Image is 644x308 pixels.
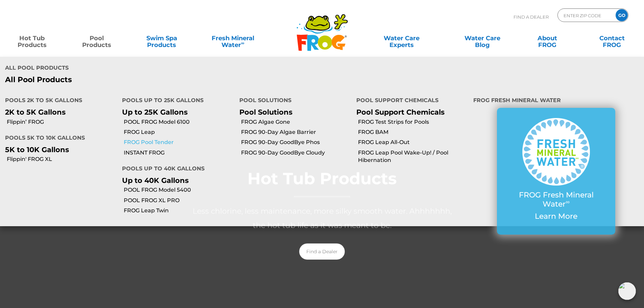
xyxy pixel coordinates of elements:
[361,31,443,45] a: Water CareExperts
[124,149,234,157] a: INSTANT FROG
[124,197,234,204] a: POOL FROG XL PRO
[201,31,264,45] a: Fresh MineralWater∞
[124,128,234,136] a: FROG Leap
[358,118,468,126] a: FROG Test Strips for Pools
[7,118,117,126] a: Flippin’ FROG
[566,198,570,205] sup: ∞
[122,94,229,108] h4: Pools up to 25K Gallons
[124,186,234,194] a: POOL FROG Model 5400
[122,108,229,116] p: Up to 25K Gallons
[239,108,292,116] a: Pool Solutions
[122,176,229,185] p: Up to 40K Gallons
[356,94,463,108] h4: Pool Support Chemicals
[522,31,572,45] a: AboutFROG
[122,163,229,176] h4: Pools up to 40K Gallons
[510,191,602,209] p: FROG Fresh Mineral Water
[358,149,468,164] a: FROG Leap Pool Wake-Up! / Pool Hibernation
[299,243,345,260] a: Find a Dealer
[124,118,234,126] a: POOL FROG Model 6100
[356,108,463,116] p: Pool Support Chemicals
[5,62,317,75] h4: All Pool Products
[5,132,112,145] h4: Pools 5K to 10K Gallons
[241,118,351,126] a: FROG Algae Gone
[241,149,351,157] a: FROG 90-Day GoodBye Cloudy
[587,31,637,45] a: ContactFROG
[358,139,468,146] a: FROG Leap All-Out
[241,139,351,146] a: FROG 90-Day GoodBye Phos
[124,139,234,146] a: FROG Pool Tender
[457,31,507,45] a: Water CareBlog
[473,94,639,108] h4: FROG Fresh Mineral Water
[241,128,351,136] a: FROG 90-Day Algae Barrier
[124,207,234,214] a: FROG Leap Twin
[7,31,57,45] a: Hot TubProducts
[7,156,117,163] a: Flippin' FROG XL
[358,128,468,136] a: FROG BAM
[239,94,346,108] h4: Pool Solutions
[5,94,112,108] h4: Pools 2K to 5K Gallons
[72,31,122,45] a: PoolProducts
[5,145,112,154] p: 5K to 10K Gallons
[137,31,187,45] a: Swim SpaProducts
[514,8,549,25] p: Find A Dealer
[5,75,317,84] a: All Pool Products
[616,9,628,21] input: GO
[563,10,609,20] input: Zip Code Form
[5,108,112,116] p: 2K to 5K Gallons
[510,118,602,224] a: FROG Fresh Mineral Water∞ Learn More
[618,282,636,300] img: openIcon
[241,40,244,46] sup: ∞
[510,212,602,221] p: Learn More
